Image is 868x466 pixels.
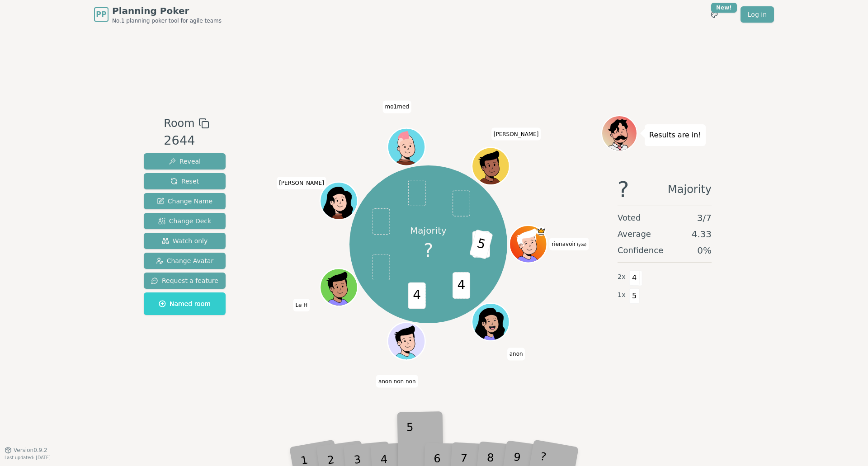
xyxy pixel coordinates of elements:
span: Click to change your name [376,375,418,388]
span: Click to change your name [277,177,326,189]
button: Click to change your avatar [510,226,546,262]
span: Room [164,115,194,132]
span: (you) [576,243,587,247]
button: Watch only [144,233,226,249]
button: Request a feature [144,273,226,289]
span: PP [96,9,106,20]
span: Change Deck [158,217,211,226]
button: Reset [144,173,226,189]
span: Named room [159,299,211,308]
span: Average [618,228,651,240]
span: Last updated: [DATE] [5,455,51,460]
span: Click to change your name [507,348,525,361]
span: ? [618,179,629,200]
p: Majority [410,224,447,237]
span: Change Name [157,197,212,206]
span: Planning Poker [112,5,222,17]
button: Reveal [144,153,226,169]
span: rienavoir is the host [536,226,546,236]
span: 5 [469,229,493,259]
span: Click to change your name [491,128,541,141]
button: Change Avatar [144,253,226,269]
span: 4 [629,270,640,286]
div: New! [711,3,737,13]
span: ? [424,237,433,264]
span: 2 x [618,272,626,282]
span: Confidence [618,244,663,257]
span: 4 [408,282,425,309]
span: 3 / 7 [697,212,712,224]
span: 1 x [618,290,626,300]
span: 0 % [697,244,712,257]
button: Named room [144,292,226,315]
span: Reset [170,177,199,186]
span: Majority [668,179,712,200]
span: Reveal [169,157,201,166]
span: 4 [453,272,470,299]
span: Click to change your name [293,299,310,311]
a: PPPlanning PokerNo.1 planning poker tool for agile teams [94,5,222,24]
span: Watch only [162,236,208,245]
span: Click to change your name [383,101,411,113]
span: Voted [618,212,641,224]
span: 4.33 [691,228,712,240]
span: Version 0.9.2 [14,447,47,454]
button: New! [706,6,722,23]
button: Version0.9.2 [5,447,47,454]
button: Change Deck [144,213,226,229]
div: 2644 [164,132,209,150]
span: Request a feature [151,276,218,285]
button: Change Name [144,193,226,209]
a: Log in [741,6,774,23]
span: 5 [629,288,640,304]
span: Change Avatar [156,256,214,265]
span: Click to change your name [549,238,589,250]
p: Results are in! [649,129,701,141]
span: No.1 planning poker tool for agile teams [112,17,222,24]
